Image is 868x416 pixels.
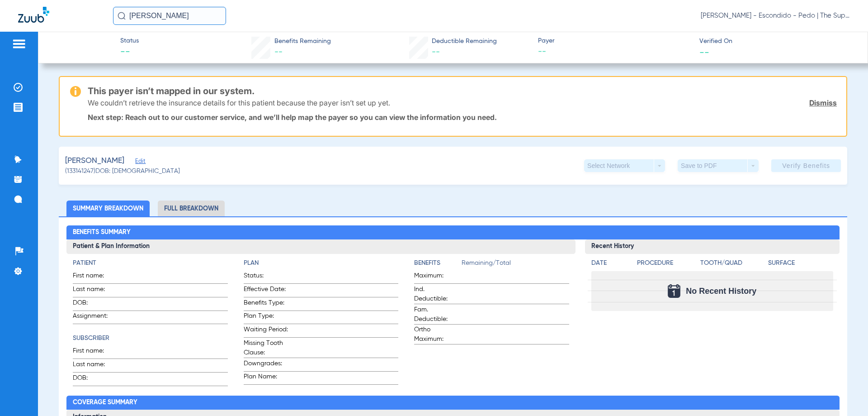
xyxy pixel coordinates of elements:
h4: Subscriber [73,334,227,343]
span: Deductible Remaining [432,37,497,46]
h2: Benefits Summary [66,225,839,240]
span: Last name: [73,285,117,297]
span: -- [274,48,283,56]
h2: Coverage Summary [66,396,839,410]
img: hamburger-icon [12,38,26,49]
span: Benefits Remaining [274,37,331,46]
app-breakdown-title: Procedure [637,258,697,271]
h3: This payer isn’t mapped in our system. [88,86,837,96]
span: DOB: [73,373,117,386]
span: Fam. Deductible: [414,305,458,324]
span: Ind. Deductible: [414,285,458,304]
span: -- [699,47,709,57]
span: Status [120,36,139,46]
h4: Date [591,258,629,268]
span: Payer [538,36,692,46]
h4: Procedure [637,258,697,268]
span: Missing Tooth Clause: [244,339,288,358]
img: Search Icon [118,12,126,20]
h4: Benefits [414,258,462,268]
span: First name: [73,271,117,283]
app-breakdown-title: Benefits [414,258,462,271]
h3: Recent History [585,239,840,254]
img: Calendar [668,284,680,298]
span: -- [432,48,440,56]
p: We couldn’t retrieve the insurance details for this patient because the payer isn’t set up yet. [88,98,390,107]
span: Assignment: [73,311,117,324]
li: Summary Breakdown [66,201,150,216]
span: [PERSON_NAME] - Escondido - Pedo | The Super Dentists [701,11,850,20]
img: warning-icon [70,86,81,97]
span: -- [538,46,692,57]
app-breakdown-title: Tooth/Quad [700,258,765,271]
span: Downgrades: [244,359,288,371]
app-breakdown-title: Date [591,258,629,271]
span: First name: [73,346,117,359]
app-breakdown-title: Surface [768,258,833,271]
h3: Patient & Plan Information [66,239,575,254]
span: Verified On [699,37,853,46]
a: Dismiss [809,98,837,107]
span: No Recent History [686,287,756,296]
input: Search for patients [113,7,226,25]
span: Waiting Period: [244,325,288,337]
span: Maximum: [414,271,458,283]
h4: Tooth/Quad [700,258,765,268]
span: Plan Name: [244,372,288,384]
span: Benefits Type: [244,298,288,311]
span: (133141247) DOB: [DEMOGRAPHIC_DATA] [65,167,180,176]
iframe: Chat Widget [823,373,868,416]
p: Next step: Reach out to our customer service, and we’ll help map the payer so you can view the in... [88,113,837,122]
span: Effective Date: [244,285,288,297]
h4: Surface [768,258,833,268]
span: DOB: [73,298,117,311]
span: Last name: [73,360,117,372]
span: [PERSON_NAME] [65,155,124,167]
span: Remaining/Total [462,258,569,271]
span: Ortho Maximum: [414,325,458,344]
span: Status: [244,271,288,283]
span: Edit [135,158,143,167]
img: Zuub Logo [18,7,49,23]
h4: Patient [73,258,227,268]
h4: Plan [244,258,398,268]
li: Full Breakdown [158,201,225,216]
span: -- [120,46,139,59]
span: Plan Type: [244,311,288,324]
